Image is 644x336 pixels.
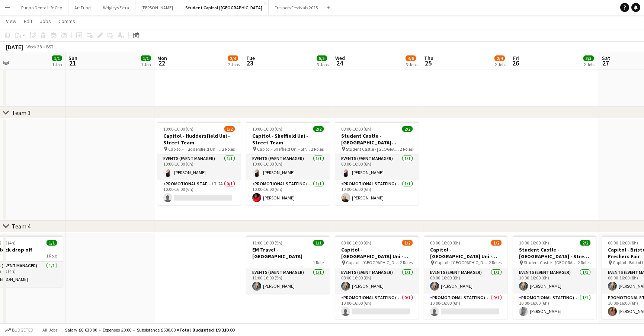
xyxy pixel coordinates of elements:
[424,236,507,319] app-job-card: 08:00-16:00 (8h)1/2Capitol - [GEOGRAPHIC_DATA] Uni - Freshers Fair Capitol - [GEOGRAPHIC_DATA] Un...
[269,0,324,15] button: Freshers Festivals 2025
[246,122,330,205] app-job-card: 10:00-16:00 (6h)2/2Capitol - Sheffield Uni - Street Team Capitol - Sheffield Uni - Street Team2 R...
[15,0,68,15] button: Purina Denta Life City
[246,246,330,260] h3: EM Travel - [GEOGRAPHIC_DATA]
[55,16,78,26] a: Comms
[583,55,594,61] span: 3/3
[491,240,502,246] span: 1/2
[25,44,43,49] span: Week 38
[246,154,330,180] app-card-role: Events (Event Manager)1/110:00-16:00 (6h)[PERSON_NAME]
[222,146,235,152] span: 2 Roles
[346,146,400,152] span: Student Castle - [GEOGRAPHIC_DATA] [GEOGRAPHIC_DATA][PERSON_NAME] - Freshers Fair
[228,62,240,67] div: 2 Jobs
[489,260,502,265] span: 2 Roles
[311,146,324,152] span: 2 Roles
[519,240,549,246] span: 10:00-16:00 (6h)
[335,122,419,205] app-job-card: 08:00-16:00 (8h)2/2Student Castle - [GEOGRAPHIC_DATA] [GEOGRAPHIC_DATA][PERSON_NAME] - Freshers F...
[97,0,135,15] button: Wrigleys Extra
[52,55,62,61] span: 1/1
[524,260,578,265] span: Student Castle - [GEOGRAPHIC_DATA] - Street Team
[424,246,507,260] h3: Capitol - [GEOGRAPHIC_DATA] Uni - Freshers Fair
[156,59,167,67] span: 22
[21,16,35,26] a: Edit
[179,0,269,15] button: Student Capitol | [GEOGRAPHIC_DATA]
[406,62,417,67] div: 3 Jobs
[513,294,596,319] app-card-role: Promotional Staffing (Brand Ambassadors)1/110:00-16:00 (6h)[PERSON_NAME]
[245,59,255,67] span: 23
[341,240,371,246] span: 08:00-16:00 (8h)
[317,62,329,67] div: 3 Jobs
[495,62,506,67] div: 2 Jobs
[423,59,433,67] span: 25
[313,240,324,246] span: 1/1
[578,260,590,265] span: 2 Roles
[335,132,419,146] h3: Student Castle - [GEOGRAPHIC_DATA] [GEOGRAPHIC_DATA][PERSON_NAME] - Freshers Fair
[246,180,330,205] app-card-role: Promotional Staffing (Brand Ambassadors)1/110:00-16:00 (6h)[PERSON_NAME]
[141,62,151,67] div: 1 Job
[68,0,97,15] button: Art Fund
[46,44,54,49] div: BST
[335,154,419,180] app-card-role: Events (Event Manager)1/108:00-16:00 (8h)[PERSON_NAME]
[141,55,151,61] span: 1/1
[400,146,413,152] span: 2 Roles
[584,62,595,67] div: 2 Jobs
[3,16,19,26] a: View
[47,240,57,246] span: 1/1
[400,260,413,265] span: 2 Roles
[335,55,345,61] span: Wed
[335,180,419,205] app-card-role: Promotional Staffing (Brand Ambassadors)1/110:00-16:00 (6h)[PERSON_NAME]
[67,59,77,67] span: 21
[313,260,324,265] span: 1 Role
[435,260,489,265] span: Capitol - [GEOGRAPHIC_DATA] Uni - Freshers Fair
[246,236,330,294] app-job-card: 11:00-16:00 (5h)1/1EM Travel - [GEOGRAPHIC_DATA]1 RoleEvents (Event Manager)1/111:00-16:00 (5h)[P...
[406,55,416,61] span: 4/6
[157,122,241,205] app-job-card: 10:00-16:00 (6h)1/2Capitol - Huddersfield Uni - Street Team Capitol - Huddersfield Uni - Street T...
[313,126,324,132] span: 2/2
[12,223,31,230] div: Team 4
[494,55,505,61] span: 2/4
[40,18,51,25] span: Jobs
[24,18,32,25] span: Edit
[346,260,400,265] span: Capitol - [GEOGRAPHIC_DATA] Uni - Freshers Fair
[68,55,77,61] span: Sun
[179,327,234,333] span: Total Budgeted £9 310.00
[252,126,282,132] span: 10:00-16:00 (6h)
[252,240,282,246] span: 11:00-16:00 (5h)
[335,294,419,319] app-card-role: Promotional Staffing (Brand Ambassadors)0/110:00-16:00 (6h)
[608,240,638,246] span: 08:00-16:00 (8h)
[513,55,519,61] span: Fri
[157,55,167,61] span: Mon
[12,109,31,116] div: Team 3
[257,146,311,152] span: Capitol - Sheffield Uni - Street Team
[4,326,35,334] button: Budgeted
[157,180,241,205] app-card-role: Promotional Staffing (Brand Ambassadors)1I2A0/110:00-16:00 (6h)
[402,240,413,246] span: 1/2
[163,126,193,132] span: 10:00-16:00 (6h)
[335,268,419,294] app-card-role: Events (Event Manager)1/108:00-16:00 (8h)[PERSON_NAME]
[135,0,179,15] button: [PERSON_NAME]
[513,236,596,319] app-job-card: 10:00-16:00 (6h)2/2Student Castle - [GEOGRAPHIC_DATA] - Street Team Student Castle - [GEOGRAPHIC_...
[157,154,241,180] app-card-role: Events (Event Manager)1/110:00-16:00 (6h)[PERSON_NAME]
[402,126,413,132] span: 2/2
[168,146,222,152] span: Capitol - Huddersfield Uni - Street Team
[52,62,62,67] div: 1 Job
[12,327,33,333] span: Budgeted
[334,59,345,67] span: 24
[317,55,327,61] span: 5/5
[424,294,507,319] app-card-role: Promotional Staffing (Brand Ambassadors)0/110:00-16:00 (6h)
[424,268,507,294] app-card-role: Events (Event Manager)1/108:00-16:00 (8h)[PERSON_NAME]
[430,240,460,246] span: 08:00-16:00 (8h)
[580,240,590,246] span: 2/2
[228,55,238,61] span: 2/4
[41,327,59,333] span: All jobs
[246,268,330,294] app-card-role: Events (Event Manager)1/111:00-16:00 (5h)[PERSON_NAME]
[157,132,241,146] h3: Capitol - Huddersfield Uni - Street Team
[335,236,419,319] app-job-card: 08:00-16:00 (8h)1/2Capitol - [GEOGRAPHIC_DATA] Uni - Freshers Fair Capitol - [GEOGRAPHIC_DATA] Un...
[65,327,234,333] div: Salary £8 630.00 + Expenses £0.00 + Subsistence £680.00 =
[46,253,57,259] span: 1 Role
